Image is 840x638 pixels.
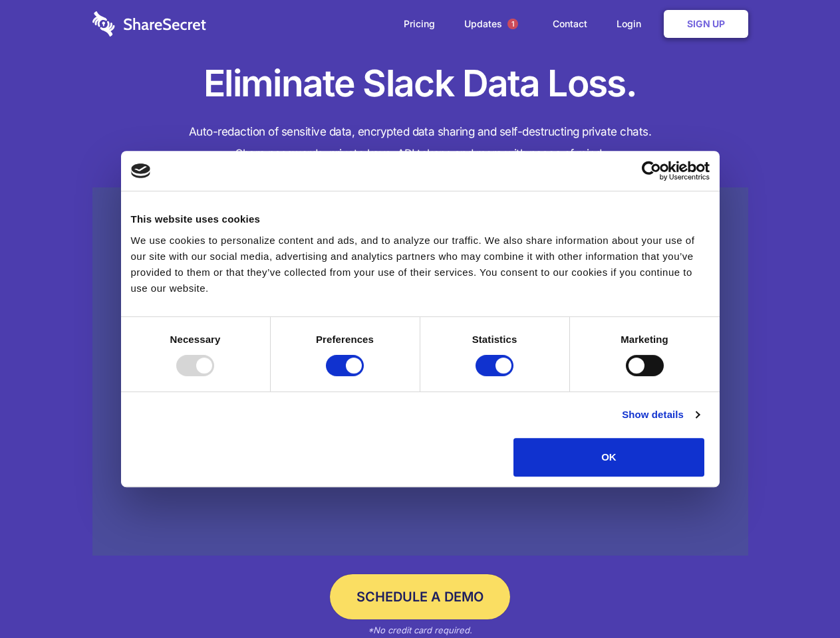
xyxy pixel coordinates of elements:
strong: Statistics [472,334,517,345]
strong: Preferences [316,334,374,345]
img: logo-wordmark-white-trans-d4663122ce5f474addd5e946df7df03e33cb6a1c49d2221995e7729f52c070b2.svg [92,11,206,37]
img: logo [131,163,151,178]
a: Login [603,3,661,45]
a: Schedule a Demo [330,574,510,619]
a: Contact [539,3,601,45]
strong: Marketing [621,334,668,345]
a: Sign Up [664,10,748,38]
div: We use cookies to personalize content and ads, and to analyze our traffic. We also share informat... [131,233,710,296]
a: Pricing [390,3,448,45]
strong: Necessary [170,334,221,345]
h1: Eliminate Slack Data Loss. [92,60,748,108]
button: OK [513,438,704,477]
span: 1 [507,19,518,29]
a: Wistia video thumbnail [92,187,748,556]
div: This website uses cookies [131,211,710,227]
h4: Auto-redaction of sensitive data, encrypted data sharing and self-destructing private chats. Shar... [92,121,748,165]
a: Usercentrics Cookiebot - opens in a new window [593,161,710,181]
em: *No credit card required. [368,625,472,635]
a: Show details [622,407,699,423]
